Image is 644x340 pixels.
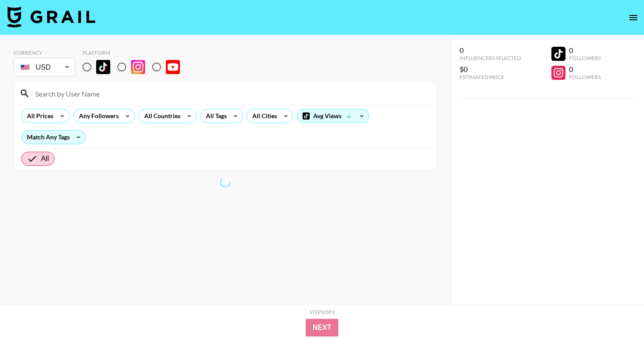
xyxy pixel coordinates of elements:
img: Grail Talent [7,6,95,27]
div: All Countries [139,109,182,123]
div: Platform [82,49,187,56]
span: All [41,153,49,164]
div: Step 1 of 2 [309,309,335,315]
img: Instagram [131,60,145,74]
button: Next [306,319,339,336]
div: 0 [569,65,601,74]
div: 0 [569,46,601,55]
div: All Prices [22,109,55,123]
div: All Cities [247,109,279,123]
div: Any Followers [74,109,120,123]
div: Followers [569,74,601,80]
div: All Tags [201,109,228,123]
img: TikTok [96,60,110,74]
span: Refreshing lists, bookers, clients, countries, tags, cities, talent, talent... [218,175,233,190]
div: Match Any Tags [22,131,86,144]
img: YouTube [166,60,180,74]
button: open drawer [625,9,642,26]
div: 0 [460,46,521,55]
div: Estimated Price [460,74,521,80]
div: $0 [460,65,521,74]
div: Influencers Selected [460,55,521,61]
div: USD [15,60,74,75]
div: Avg Views [297,109,369,123]
div: Currency [14,49,75,56]
div: Followers [569,55,601,61]
input: Search by User Name [30,86,431,101]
